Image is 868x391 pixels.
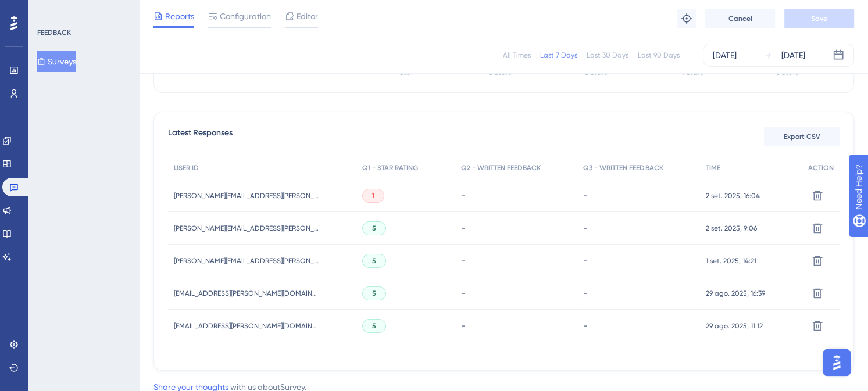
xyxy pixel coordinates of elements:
span: Latest Responses [168,126,233,147]
span: 2 set. 2025, 9:06 [706,224,757,233]
button: Save [784,9,854,28]
button: Cancel [705,9,775,28]
div: - [461,288,572,299]
div: Last 30 Days [587,51,628,60]
span: Cancel [728,14,752,23]
span: Q2 - WRITTEN FEEDBACK [461,163,541,173]
div: All Times [503,51,531,60]
span: [PERSON_NAME][EMAIL_ADDRESS][PERSON_NAME][DOMAIN_NAME] [174,224,319,233]
span: Q1 - STAR RATING [362,163,418,173]
span: Save [811,14,827,23]
span: TIME [706,163,720,173]
button: Surveys [37,51,76,72]
span: Need Help? [27,3,73,17]
span: 29 ago. 2025, 16:39 [706,289,765,298]
span: Reports [165,9,194,23]
div: - [461,255,572,266]
span: [PERSON_NAME][EMAIL_ADDRESS][PERSON_NAME][DOMAIN_NAME] [174,191,319,200]
div: - [461,320,572,331]
div: - [583,223,694,234]
span: 1 set. 2025, 14:21 [706,256,756,266]
span: 5 [372,256,376,266]
div: FEEDBACK [37,28,71,37]
div: - [583,288,694,299]
div: - [583,190,694,201]
span: 1 [372,191,374,200]
div: - [461,223,572,234]
span: Q3 - WRITTEN FEEDBACK [583,163,663,173]
div: - [583,255,694,266]
span: [PERSON_NAME][EMAIL_ADDRESS][PERSON_NAME][DOMAIN_NAME] [174,256,319,266]
div: [DATE] [713,48,737,62]
span: 5 [372,321,376,331]
span: 2 set. 2025, 16:04 [706,191,760,200]
button: Export CSV [764,127,840,146]
span: Export CSV [784,132,820,141]
div: [DATE] [781,48,805,62]
iframe: UserGuiding AI Assistant Launcher [819,345,854,380]
span: ACTION [808,163,834,173]
span: [EMAIL_ADDRESS][PERSON_NAME][DOMAIN_NAME] [174,289,319,298]
span: 5 [372,224,376,233]
div: - [461,190,572,201]
span: [EMAIL_ADDRESS][PERSON_NAME][DOMAIN_NAME] [174,321,319,331]
span: 29 ago. 2025, 11:12 [706,321,763,331]
div: Last 90 Days [638,51,680,60]
span: USER ID [174,163,199,173]
div: - [583,320,694,331]
span: 5 [372,289,376,298]
span: Editor [297,9,318,23]
span: Configuration [220,9,271,23]
div: Last 7 Days [540,51,577,60]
